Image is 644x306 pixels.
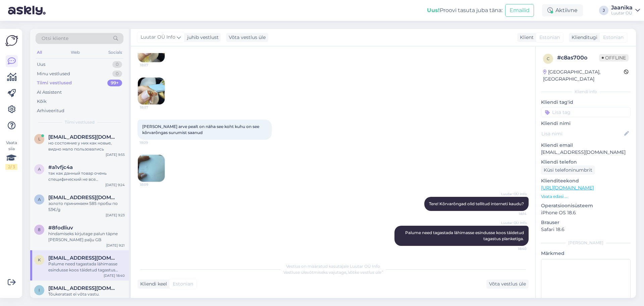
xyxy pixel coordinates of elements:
[429,201,524,206] span: Tere! Kõrvarõngad olid tellitud interneti kaudu?
[142,124,260,135] span: [PERSON_NAME] arve pealt on näha see koht kuhu on see kõrvarõngas surumist saanud
[106,213,125,218] div: [DATE] 9:23
[37,107,64,114] div: Arhiveeritud
[48,255,118,261] span: katriin_55@hotmail.com
[599,54,629,61] span: Offline
[48,231,125,243] div: hindamiseks kirjutage palun täpne [PERSON_NAME] palju GB
[541,185,594,191] a: [URL][DOMAIN_NAME]
[106,152,125,157] div: [DATE] 9:55
[286,264,380,269] span: Vestlus on määratud kasutajale Luutar OÜ Info
[138,78,165,104] img: Attachment
[104,297,125,302] div: [DATE] 17:29
[48,134,118,140] span: lamaster0610@gmail.com
[42,35,68,42] span: Otsi kliente
[112,71,122,77] div: 0
[541,142,631,149] p: Kliendi email
[547,56,550,61] span: c
[541,209,631,216] p: iPhone OS 18.6
[140,182,165,187] span: 18:09
[557,54,599,62] div: # c8as700o
[38,136,41,141] span: l
[505,4,534,17] button: Emailid
[541,177,631,184] p: Klienditeekond
[37,80,72,86] div: Tiimi vestlused
[346,270,383,275] i: „Võtke vestlus üle”
[541,202,631,209] p: Operatsioonisüsteem
[517,34,534,41] div: Klient
[501,211,527,216] span: 18:14
[501,220,527,225] span: Luutar OÜ Info
[105,182,125,187] div: [DATE] 9:24
[37,71,70,77] div: Minu vestlused
[48,285,118,291] span: inna68691@gmail.com
[37,89,62,96] div: AI Assistent
[138,155,165,182] img: Attachment
[48,201,125,213] div: золото принимаем 585 пробы по 53€/g
[611,5,640,16] a: JaanikaLuutar OÜ
[541,89,631,95] div: Kliendi info
[38,227,41,232] span: 8
[226,33,268,42] div: Võta vestlus üle
[569,34,597,41] div: Klienditugi
[542,4,583,16] div: Aktiivne
[38,167,41,172] span: a
[39,288,40,293] span: i
[599,6,608,15] div: J
[541,240,631,246] div: [PERSON_NAME]
[611,10,633,16] div: Luutar OÜ
[107,80,122,86] div: 99+
[48,140,125,152] div: но состояние у них как новые, видно мало пользовались
[48,291,125,297] div: Tõukeratast ei võta vastu.
[173,280,193,288] span: Estonian
[283,270,383,275] span: Vestluse ülevõtmiseks vajutage
[541,107,631,117] input: Lisa tag
[5,140,17,170] div: Vaata siia
[106,243,125,248] div: [DATE] 9:21
[541,166,595,175] div: Küsi telefoninumbrit
[184,34,219,41] div: juhib vestlust
[140,105,165,110] span: 18:07
[104,273,125,278] div: [DATE] 18:40
[37,98,47,105] div: Kõik
[427,7,440,13] b: Uus!
[501,191,527,196] span: Luutar OÜ Info
[140,140,165,145] span: 18:09
[543,69,624,83] div: [GEOGRAPHIC_DATA], [GEOGRAPHIC_DATA]
[603,34,624,41] span: Estonian
[486,279,529,289] div: Võta vestlus üle
[38,257,41,262] span: k
[541,120,631,127] p: Kliendi nimi
[611,5,633,10] div: Jaanika
[5,34,18,47] img: Askly Logo
[501,246,527,251] span: 18:40
[541,159,631,166] p: Kliendi telefon
[141,34,175,41] span: Luutar OÜ Info
[541,226,631,233] p: Safari 18.6
[541,130,623,137] input: Lisa nimi
[427,6,502,14] div: Proovi tasuta juba täna:
[48,170,125,182] div: так как данный товар очень специфический не все представительства могут его принять
[5,164,17,170] div: 2 / 3
[38,197,41,202] span: a
[405,230,525,241] span: Palume need tagastada lähimasse esindusse koos täidetud tagastus planketiga.
[539,34,560,41] span: Estonian
[541,250,631,257] p: Märkmed
[112,61,122,68] div: 0
[48,164,73,170] span: #a1vfjc4a
[138,280,167,288] div: Kliendi keel
[69,48,81,57] div: Web
[48,194,118,201] span: arinak771@gmail.com
[541,149,631,156] p: [EMAIL_ADDRESS][DOMAIN_NAME]
[48,225,73,231] span: #8fodliuv
[541,193,631,200] p: Vaata edasi ...
[65,119,95,125] span: Tiimi vestlused
[37,61,45,68] div: Uus
[36,48,43,57] div: All
[541,219,631,226] p: Brauser
[48,261,125,273] div: Palume need tagastada lähimasse esindusse koos täidetud tagastus planketiga.
[541,99,631,106] p: Kliendi tag'id
[140,62,165,68] span: 18:07
[107,48,123,57] div: Socials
